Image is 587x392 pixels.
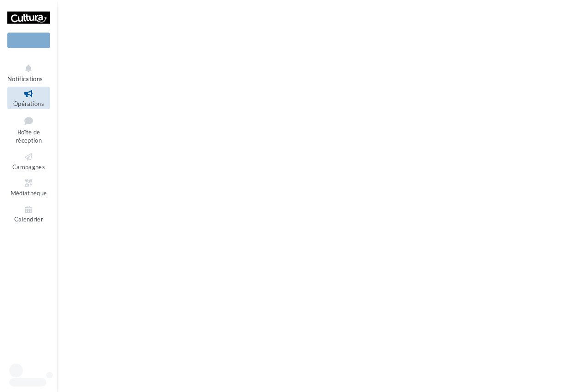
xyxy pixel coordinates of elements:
span: Campagnes [12,163,45,171]
a: Opérations [7,87,50,109]
span: Notifications [7,75,43,83]
span: Boîte de réception [16,128,42,144]
span: Opérations [13,100,44,107]
a: Campagnes [7,150,50,172]
span: Médiathèque [11,189,47,197]
span: Calendrier [14,216,43,223]
div: Nouvelle campagne [7,33,50,48]
a: Calendrier [7,203,50,225]
a: Boîte de réception [7,113,50,146]
a: Médiathèque [7,176,50,199]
